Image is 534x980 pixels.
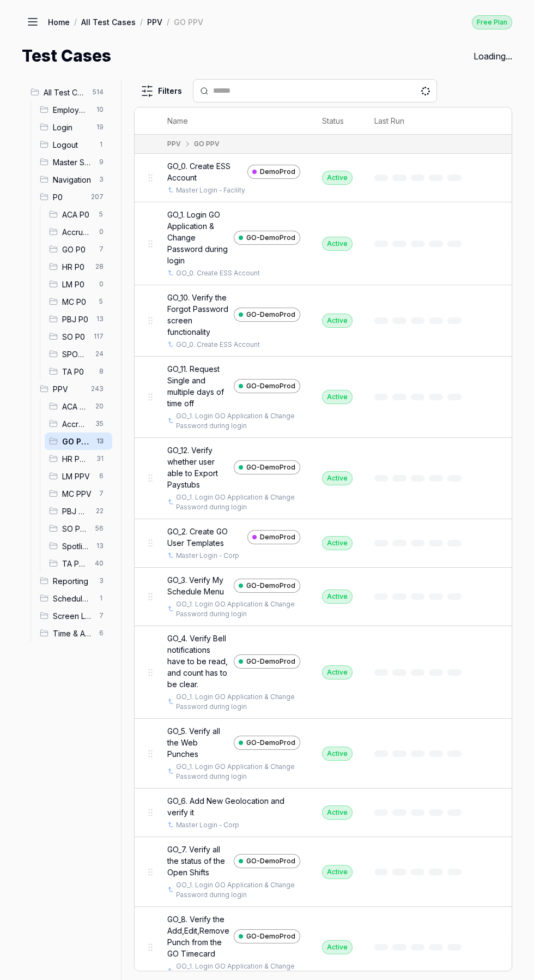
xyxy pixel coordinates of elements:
a: GO_1. Login GO Application & Change Password during login [176,762,298,781]
span: GO_5. Verify all the Web Punches [167,725,229,760]
span: HR PPV [62,453,90,465]
a: Master Login - Corp [176,820,239,830]
div: Drag to reorderSchedule Optimizer1 [35,590,112,607]
span: GO-DemoProd [246,462,295,472]
span: 5 [95,295,108,308]
a: GO-DemoProd [234,379,300,393]
div: Active [322,590,353,604]
span: Master Schedule [53,157,93,168]
span: PBJ P0 [62,314,90,325]
span: 9 [95,155,108,169]
span: GO-DemoProd [246,657,295,666]
span: 13 [92,539,108,552]
div: Drag to reorderLogin19 [35,118,112,136]
span: 1 [95,138,108,151]
a: DemoProd [247,165,300,179]
a: GO_1. Login GO Application & Change Password during login [176,880,298,900]
span: SPOT P0 [62,348,89,360]
span: Reporting [53,575,93,587]
span: GO-DemoProd [246,233,295,243]
div: Drag to reorderSpotlight PPV13 [45,537,112,555]
span: Screen Loads [53,610,93,622]
div: Drag to reorderHR P028 [45,258,112,275]
div: Free Plan [472,15,512,29]
div: Active [322,390,353,404]
div: Drag to reorderMC P05 [45,293,112,310]
div: / [140,16,143,27]
span: GO_10. Verify the Forgot Password screen functionality [167,292,229,338]
div: / [74,16,77,27]
button: Filters [134,80,189,102]
th: Last Run [363,107,472,135]
span: 1 [95,592,108,605]
span: GO-DemoProd [246,310,295,320]
span: GO_11. Request Single and multiple days of time off [167,363,229,409]
div: Drag to reorderLogout1 [35,136,112,153]
a: GO_0. Create ESS Account [176,340,260,350]
span: HR P0 [62,261,89,273]
div: Loading... [474,50,512,63]
span: 56 [91,522,108,535]
span: GO-DemoProd [246,856,295,866]
span: LM P0 [62,279,93,290]
a: GO-DemoProd [234,736,300,750]
a: GO-DemoProd [234,460,300,474]
div: Drag to reorderScreen Loads7 [35,607,112,624]
a: GO-DemoProd [234,654,300,669]
div: Drag to reorderACA PPV20 [45,398,112,415]
span: 0 [95,225,108,238]
span: PPV [53,383,84,395]
div: Drag to reorderAccruals P00 [45,223,112,241]
span: 514 [88,86,108,99]
span: PBJ PPV [62,506,89,517]
span: 31 [92,452,108,465]
a: All Test Cases [81,16,136,27]
div: Drag to reorderHR PPV31 [45,450,112,467]
span: 22 [92,504,108,518]
span: 28 [91,260,108,273]
span: Login [53,122,90,133]
a: GO_1. Login GO Application & Change Password during login [176,599,298,619]
span: 0 [95,278,108,291]
span: GO-DemoProd [246,381,295,391]
div: / [167,16,169,27]
h1: Test Cases [22,44,111,68]
span: 7 [95,487,108,500]
div: Drag to reorderMaster Schedule9 [35,153,112,171]
a: GO_0. Create ESS Account [176,268,260,278]
span: 8 [95,365,108,378]
span: Accruals P0 [62,226,93,238]
div: Drag to reorderPPV243 [35,380,112,398]
span: GO-DemoProd [246,738,295,748]
span: TA PPV [62,558,88,569]
div: Drag to reorderSO P0117 [45,328,112,345]
div: Active [322,940,353,954]
a: GO_1. Login GO Application & Change Password during login [176,492,298,512]
a: Home [48,16,70,27]
div: Drag to reorderLM PPV6 [45,467,112,485]
span: GO-DemoProd [246,931,295,941]
span: GO_3. Verify My Schedule Menu [167,574,229,597]
span: 7 [95,243,108,256]
div: Drag to reorderTime & Attendance6 [35,624,112,642]
span: All Test Cases [44,87,86,98]
span: 3 [95,574,108,587]
div: Drag to reorderReporting3 [35,572,112,590]
div: GO PPV [174,16,203,27]
span: 6 [95,627,108,640]
span: GO-DemoProd [246,581,295,591]
span: ACA P0 [62,209,93,220]
div: Drag to reorderGO PPV13 [45,432,112,450]
a: GO_1. Login GO Application & Change Password during login [176,411,298,431]
span: GO_0. Create ESS Account [167,160,243,183]
span: GO_6. Add New Geolocation and verify it [167,795,300,818]
div: Active [322,471,353,485]
span: Logout [53,139,93,151]
span: Schedule Optimizer [53,593,93,604]
span: Spotlight PPV [62,540,90,552]
span: DemoProd [260,532,295,542]
span: 19 [92,121,108,134]
span: 24 [91,347,108,360]
div: Drag to reorderSPOT P024 [45,345,112,363]
span: Navigation [53,174,93,185]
